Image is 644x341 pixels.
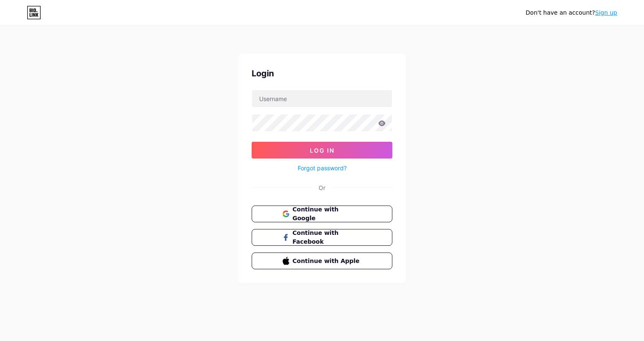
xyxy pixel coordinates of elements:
[293,229,362,246] span: Continue with Facebook
[595,9,617,16] a: Sign up
[252,142,392,159] button: Log In
[526,8,617,17] div: Don't have an account?
[252,229,392,246] button: Continue with Facebook
[298,164,347,172] a: Forgot password?
[293,257,362,266] span: Continue with Apple
[252,90,392,107] input: Username
[252,252,392,269] button: Continue with Apple
[252,67,392,80] div: Login
[310,147,335,154] span: Log In
[293,205,362,223] span: Continue with Google
[252,206,392,222] button: Continue with Google
[319,183,325,192] div: Or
